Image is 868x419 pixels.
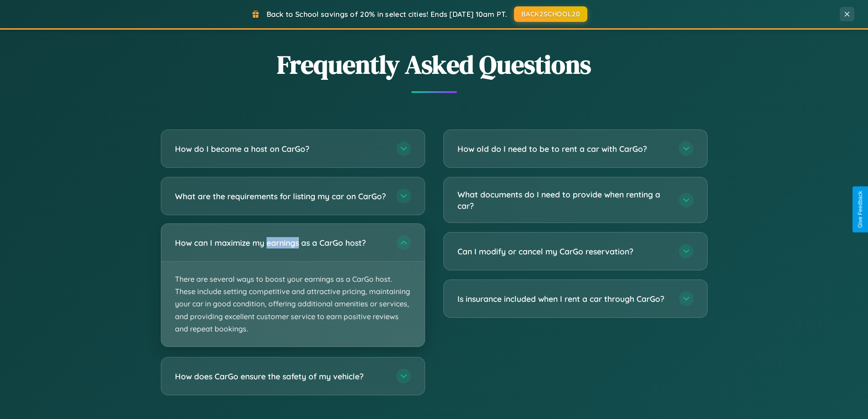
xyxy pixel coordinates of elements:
[457,143,670,155] h3: How old do I need to be to rent a car with CarGo?
[267,10,507,19] span: Back to School savings of 20% in select cities! Ends [DATE] 10am PT.
[175,191,387,202] h3: What are the requirements for listing my car on CarGo?
[175,371,387,382] h3: How does CarGo ensure the safety of my vehicle?
[457,246,670,257] h3: Can I modify or cancel my CarGo reservation?
[175,237,387,248] h3: How can I maximize my earnings as a CarGo host?
[514,6,587,22] button: BACK2SCHOOL20
[161,262,425,347] p: There are several ways to boost your earnings as a CarGo host. These include setting competitive ...
[175,143,387,155] h3: How do I become a host on CarGo?
[161,47,708,82] h2: Frequently Asked Questions
[857,191,863,228] div: Give Feedback
[457,189,670,211] h3: What documents do I need to provide when renting a car?
[457,293,670,305] h3: Is insurance included when I rent a car through CarGo?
